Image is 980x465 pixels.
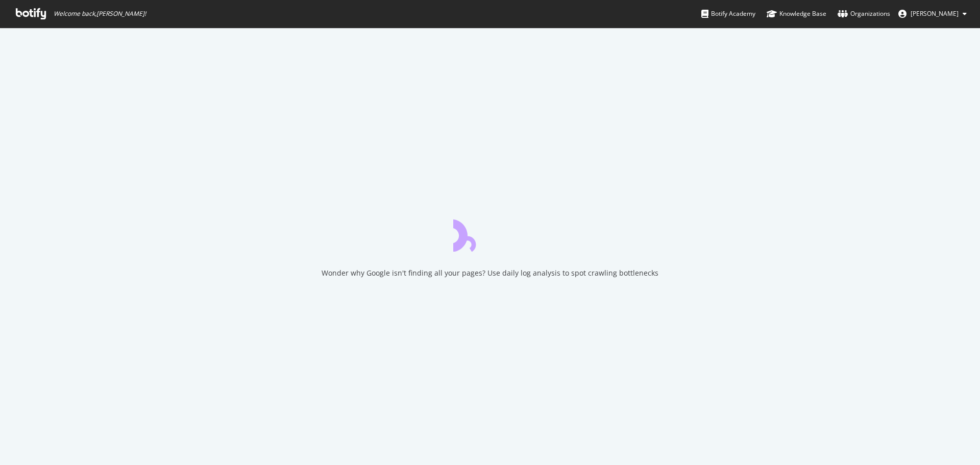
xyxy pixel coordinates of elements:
[701,9,755,19] div: Botify Academy
[54,10,146,18] span: Welcome back, [PERSON_NAME] !
[453,215,527,252] div: animation
[838,9,890,19] div: Organizations
[911,9,959,18] span: Michelle Stephens
[767,9,826,19] div: Knowledge Base
[890,6,975,22] button: [PERSON_NAME]
[322,268,658,278] div: Wonder why Google isn't finding all your pages? Use daily log analysis to spot crawling bottlenecks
